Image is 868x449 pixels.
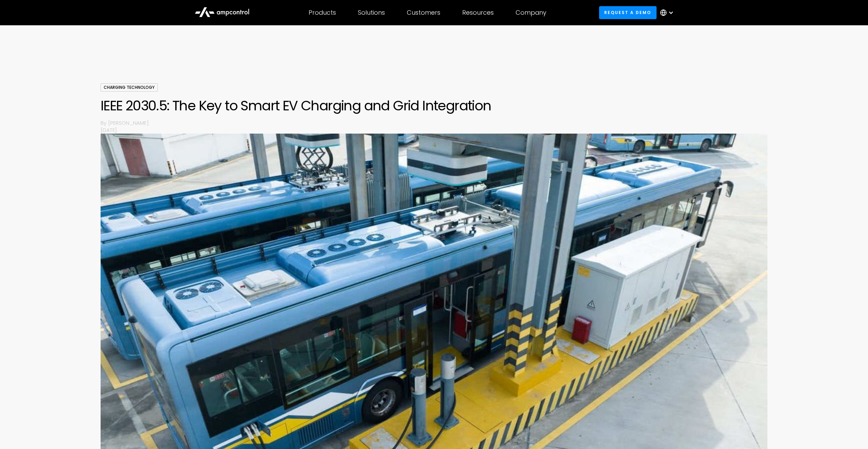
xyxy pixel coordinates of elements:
div: Solutions [358,9,385,16]
div: Products [309,9,336,16]
h1: IEEE 2030.5: The Key to Smart EV Charging and Grid Integration [101,97,768,114]
div: Resources [462,9,494,16]
p: [PERSON_NAME] [108,119,767,126]
div: Customers [407,9,440,16]
a: Request a demo [599,6,657,19]
div: Charging Technology [101,83,158,92]
div: Company [516,9,546,16]
p: By [101,119,108,126]
p: [DATE] [101,126,768,134]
